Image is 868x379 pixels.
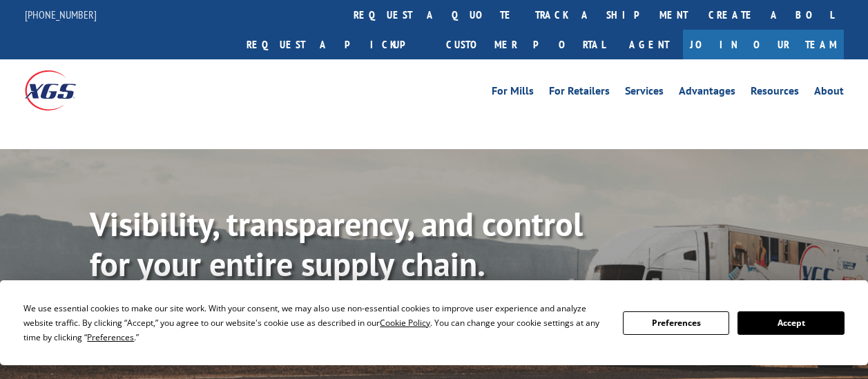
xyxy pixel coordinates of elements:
[380,317,430,329] span: Cookie Policy
[751,86,799,101] a: Resources
[623,311,729,335] button: Preferences
[549,86,610,101] a: For Retailers
[737,311,844,335] button: Accept
[625,86,664,101] a: Services
[236,30,436,59] a: Request a pickup
[679,86,735,101] a: Advantages
[25,8,97,21] a: [PHONE_NUMBER]
[814,86,844,101] a: About
[492,86,534,101] a: For Mills
[436,30,615,59] a: Customer Portal
[683,30,844,59] a: Join Our Team
[90,202,583,285] b: Visibility, transparency, and control for your entire supply chain.
[615,30,683,59] a: Agent
[23,301,606,344] div: We use essential cookies to make our site work. With your consent, we may also use non-essential ...
[87,331,134,343] span: Preferences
